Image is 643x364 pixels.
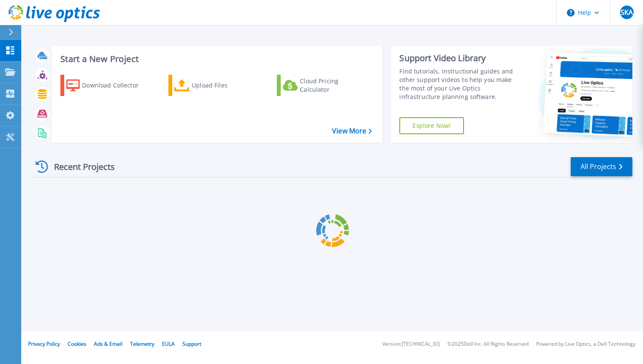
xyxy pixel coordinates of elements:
div: Find tutorials, instructional guides and other support videos to help you make the most of your L... [399,67,521,101]
span: SKA [620,9,633,16]
div: Cloud Pricing Calculator [300,77,368,94]
a: Cloud Pricing Calculator [277,75,372,96]
li: Version: [TECHNICAL_ID] [382,341,440,347]
a: Explore Now! [399,117,464,134]
a: Support [182,340,201,347]
li: Powered by Live Optics, a Dell Technology [536,341,635,347]
div: Upload Files [192,77,260,94]
a: All Projects [571,157,632,176]
h3: Start a New Project [60,54,372,64]
div: Download Collector [82,77,150,94]
a: Privacy Policy [28,340,60,347]
a: Cookies [68,340,86,347]
a: View More [332,127,372,135]
div: Recent Projects [33,156,126,177]
a: Ads & Email [94,340,122,347]
a: EULA [162,340,175,347]
a: Telemetry [130,340,154,347]
a: Download Collector [60,75,155,96]
a: Upload Files [168,75,263,96]
div: Support Video Library [399,53,521,64]
li: © 2025 Dell Inc. All Rights Reserved [447,341,529,347]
